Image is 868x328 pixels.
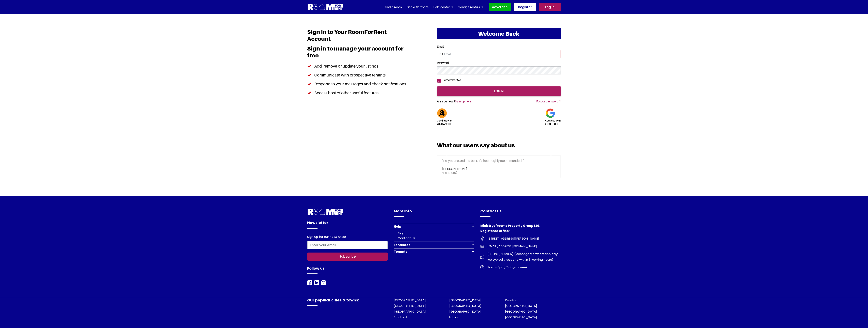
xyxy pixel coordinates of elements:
[307,241,388,249] input: Enter your email
[480,223,561,236] h4: Ministryofrooms Property Group Ltd. Registered office:
[450,298,482,302] a: [GEOGRAPHIC_DATA]
[394,242,474,248] button: Landlords
[437,111,453,126] a: Continue withAmazon
[505,304,537,308] a: [GEOGRAPHIC_DATA]
[505,309,537,314] a: [GEOGRAPHIC_DATA]
[394,309,426,314] a: [GEOGRAPHIC_DATA]
[441,79,461,82] label: Remember Me
[450,309,482,314] a: [GEOGRAPHIC_DATA]
[314,280,319,285] a: LinkedIn
[307,280,312,285] img: Room For Rent
[480,237,484,241] img: Room For Rent
[394,248,474,255] button: Tenants
[505,315,537,319] a: [GEOGRAPHIC_DATA]
[480,208,561,217] h4: Contact Us
[450,304,482,308] a: [GEOGRAPHIC_DATA]
[480,244,484,248] img: Room For Rent
[514,3,536,11] a: Register
[307,220,388,229] h4: Newsletter
[398,236,415,240] a: Contact Us
[437,118,453,126] h5: Amazon
[505,298,517,302] a: Reading
[394,223,474,230] button: Help
[455,100,472,103] a: Sign up here.
[307,28,409,45] h1: Sign In to Your RoomForRent Account
[437,119,453,122] span: Continue with
[480,255,484,259] img: Room For Rent
[480,265,484,269] img: Room For Rent
[484,265,527,270] span: 8am - 6pm, 7 days a week
[489,3,511,11] a: Advertise
[484,243,537,249] span: [EMAIL_ADDRESS][DOMAIN_NAME]
[307,280,312,285] a: Facebook
[545,111,561,126] a: Continue withgoogle
[480,265,561,270] a: 8am - 6pm, 7 days a week
[437,50,561,58] input: Email
[484,236,539,241] span: [STREET_ADDRESS][PERSON_NAME]
[484,251,561,262] span: [PHONE_NUMBER] (Message via whatsapp only, we typically respond within 3 working hours)
[307,71,409,80] li: Communicate with prospective tenants
[321,280,326,285] img: Room For Rent
[437,142,561,152] h3: What our users say about us
[480,236,561,241] a: [STREET_ADDRESS][PERSON_NAME]
[545,118,561,126] h5: google
[314,280,319,285] img: Room For Rent
[307,80,409,88] li: Respond to your messages and check notifications
[437,28,561,39] h2: Welcome Back
[307,3,343,11] img: Logo for Room for Rent, featuring a welcoming design with a house icon and modern typography
[307,45,409,62] h3: Sign in to manage your account for free
[307,208,343,216] img: Room For Rent
[437,61,561,65] label: Password
[450,315,458,319] a: Luton
[480,251,561,262] a: [PHONE_NUMBER] (Message via whatsapp only, we typically respond within 3 working hours)
[458,4,483,10] a: Manage rentals
[394,315,407,319] a: Bradford
[545,119,561,122] span: Continue with
[394,208,474,217] h4: More Info
[545,108,555,118] img: Google
[394,298,426,302] a: [GEOGRAPHIC_DATA]
[539,3,561,11] a: Log in
[307,62,409,71] li: Add, remove or update your listings
[307,266,388,274] h4: Follow us
[434,4,453,10] a: Help center
[321,280,326,285] a: Instagram
[536,100,561,103] a: Forgot password ?
[307,253,388,261] button: Subscribe
[394,304,426,308] a: [GEOGRAPHIC_DATA]
[437,86,561,96] input: login
[437,45,561,48] label: Email
[480,243,561,249] a: [EMAIL_ADDRESS][DOMAIN_NAME]
[442,167,556,171] h6: [PERSON_NAME]
[398,231,404,235] a: Blog
[437,96,507,105] h5: Are you new ?
[437,108,447,118] img: Amazon
[307,235,346,240] label: Sign up for our newsletter
[307,297,388,306] h4: Our popular cities & towns:
[442,159,556,167] p: "Easy to use and the best, it's free - highly recommended!"
[385,4,402,10] a: Find a room
[307,88,409,97] li: Access host of other useful features
[407,4,429,10] a: Find a flatmate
